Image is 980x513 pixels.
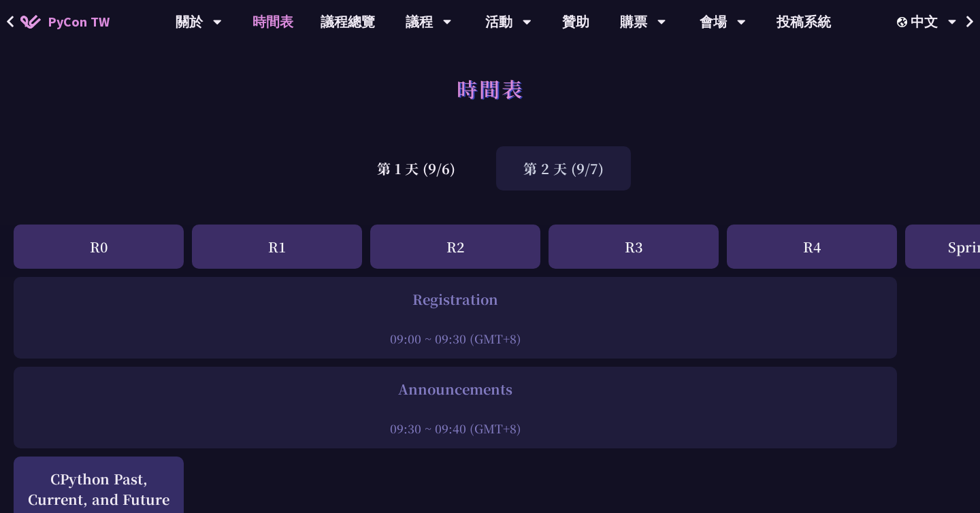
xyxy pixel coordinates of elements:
[496,146,631,191] div: 第 2 天 (9/7)
[727,225,897,269] div: R4
[457,68,524,109] h1: 時間表
[20,469,177,510] div: CPython Past, Current, and Future
[20,15,41,29] img: Home icon of PyCon TW 2025
[20,330,890,347] div: 09:00 ~ 09:30 (GMT+8)
[350,146,483,191] div: 第 1 天 (9/6)
[549,225,719,269] div: R3
[14,225,184,269] div: R0
[20,379,890,399] div: Announcements
[20,289,890,310] div: Registration
[7,5,123,39] a: PyCon TW
[897,17,911,27] img: Locale Icon
[20,420,890,437] div: 09:30 ~ 09:40 (GMT+8)
[192,225,362,269] div: R1
[48,12,110,32] span: PyCon TW
[370,225,540,269] div: R2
